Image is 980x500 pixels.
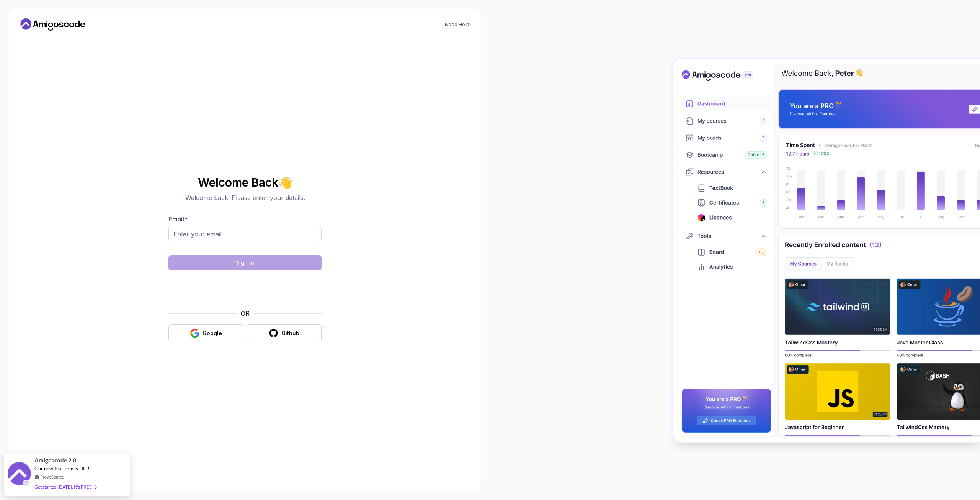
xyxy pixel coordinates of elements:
[241,309,250,318] p: OR
[203,330,222,337] div: Google
[168,193,322,202] p: Welcome back! Please enter your details.
[247,324,322,342] button: Github
[236,259,254,267] div: Sign in
[445,21,472,28] a: Need Help?
[168,324,243,342] button: Google
[168,226,322,242] input: Enter your email
[673,59,980,442] img: Amigoscode Dashboard
[168,215,188,223] label: Email *
[187,275,303,304] iframe: Widget containing checkbox for hCaptcha security challenge
[277,175,294,190] span: 👋
[40,474,64,480] a: ProveSource
[34,456,76,465] span: Amigoscode 2.0
[18,18,87,31] a: Home link
[34,466,92,472] span: Our new Platform is HERE
[168,176,322,189] h2: Welcome Back
[168,255,322,270] button: Sign in
[281,330,299,337] div: Github
[8,462,31,487] img: provesource social proof notification image
[34,482,96,491] div: Get started [DATE]. It's FREE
